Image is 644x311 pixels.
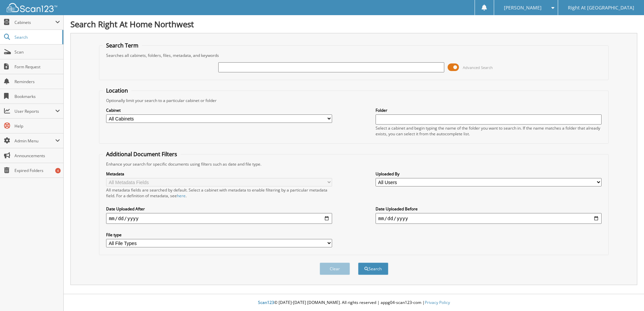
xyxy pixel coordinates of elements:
[320,263,350,275] button: Clear
[376,206,602,212] label: Date Uploaded Before
[14,64,60,70] span: Form Request
[70,19,637,30] h1: Search Right At Home Northwest
[103,161,605,167] div: Enhance your search for specific documents using filters such as date and file type.
[103,53,605,58] div: Searches all cabinets, folders, files, metadata, and keywords
[376,213,602,224] input: end
[14,138,55,144] span: Admin Menu
[610,279,644,311] iframe: Chat Widget
[425,300,450,305] a: Privacy Policy
[376,125,602,137] div: Select a cabinet and begin typing the name of the folder you want to search in. If the name match...
[7,3,57,12] img: scan123-logo-white.svg
[14,94,60,99] span: Bookmarks
[103,42,142,49] legend: Search Term
[504,6,542,10] span: [PERSON_NAME]
[103,150,181,158] legend: Additional Document Filters
[106,171,332,177] label: Metadata
[64,295,644,311] div: © [DATE]-[DATE] [DOMAIN_NAME]. All rights reserved | appg04-scan123-com |
[106,213,332,224] input: start
[258,300,274,305] span: Scan123
[14,123,60,129] span: Help
[14,34,59,40] span: Search
[14,168,60,173] span: Expired Folders
[14,153,60,159] span: Announcements
[106,187,332,199] div: All metadata fields are searched by default. Select a cabinet with metadata to enable filtering b...
[14,79,60,84] span: Reminders
[103,98,605,103] div: Optionally limit your search to a particular cabinet or folder
[177,193,186,199] a: here
[106,232,332,238] label: File type
[358,263,388,275] button: Search
[14,108,55,114] span: User Reports
[376,171,602,177] label: Uploaded By
[14,49,60,55] span: Scan
[106,206,332,212] label: Date Uploaded After
[14,20,55,25] span: Cabinets
[55,168,61,173] div: 4
[376,107,602,113] label: Folder
[463,65,493,70] span: Advanced Search
[103,87,131,94] legend: Location
[568,6,634,10] span: Right At [GEOGRAPHIC_DATA]
[106,107,332,113] label: Cabinet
